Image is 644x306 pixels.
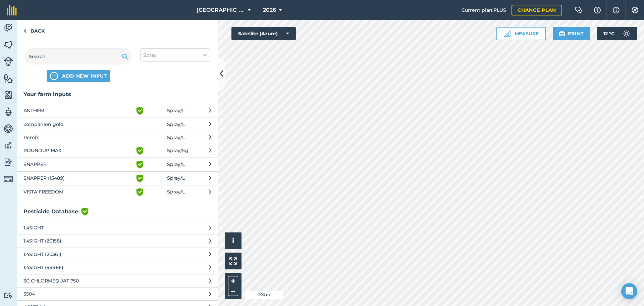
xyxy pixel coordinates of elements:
span: Spray / L [167,121,185,128]
img: Ruler icon [504,30,511,37]
img: Two speech bubbles overlapping with the left bubble in the forefront [575,7,583,13]
img: svg+xml;base64,PD94bWwgdmVyc2lvbj0iMS4wIiBlbmNvZGluZz0idXRmLTgiPz4KPCEtLSBHZW5lcmF0b3I6IEFkb2JlIE... [4,140,13,150]
span: Remix [23,134,133,141]
span: 3C CHLORMEQUAT 750 [23,277,133,285]
span: Spray / L [167,161,185,169]
span: 1.4SIGHT [23,224,133,231]
span: VISTA FREEDOM [23,188,133,196]
span: 1.4SIGHT (20158) [23,237,133,245]
span: Spray / L [167,134,185,141]
button: SNAPPER (15489) Spray/L [17,171,218,185]
button: 3C CHLORMEQUAT 750 [17,274,218,287]
span: ROUNDUP MAX [23,147,133,155]
button: Measure [496,27,546,40]
span: [GEOGRAPHIC_DATA] [197,6,245,14]
button: Spray [140,48,210,62]
button: + [228,276,238,286]
button: 1.4SIGHT (20158) [17,234,218,247]
img: svg+xml;base64,PD94bWwgdmVyc2lvbj0iMS4wIiBlbmNvZGluZz0idXRmLTgiPz4KPCEtLSBHZW5lcmF0b3I6IEFkb2JlIE... [4,174,13,184]
span: Spray / L [167,174,185,182]
button: Satellite (Azure) [231,27,296,40]
button: ADD NEW INPUT [47,70,110,82]
img: svg+xml;base64,PD94bWwgdmVyc2lvbj0iMS4wIiBlbmNvZGluZz0idXRmLTgiPz4KPCEtLSBHZW5lcmF0b3I6IEFkb2JlIE... [4,124,13,134]
span: 2026 [263,6,276,14]
span: i [232,236,234,245]
img: svg+xml;base64,PHN2ZyB4bWxucz0iaHR0cDovL3d3dy53My5vcmcvMjAwMC9zdmciIHdpZHRoPSI1NiIgaGVpZ2h0PSI2MC... [4,73,13,83]
img: A question mark icon [593,7,601,13]
img: svg+xml;base64,PHN2ZyB4bWxucz0iaHR0cDovL3d3dy53My5vcmcvMjAwMC9zdmciIHdpZHRoPSIxOSIgaGVpZ2h0PSIyNC... [122,52,128,60]
button: 5504 [17,287,218,300]
h3: Your farm inputs [17,90,218,99]
span: Current plan : PLUS [462,6,506,14]
img: fieldmargin Logo [7,5,17,15]
h3: Pesticide Database [17,207,218,216]
button: 1.4SIGHT (99986) [17,261,218,274]
span: SNAPPER (15489) [23,174,133,182]
button: companion gold Spray/L [17,118,218,131]
img: svg+xml;base64,PD94bWwgdmVyc2lvbj0iMS4wIiBlbmNvZGluZz0idXRmLTgiPz4KPCEtLSBHZW5lcmF0b3I6IEFkb2JlIE... [4,292,13,299]
span: 5504 [23,290,133,298]
span: Spray / L [167,188,185,196]
span: 12 ° C [603,27,614,40]
img: svg+xml;base64,PHN2ZyB4bWxucz0iaHR0cDovL3d3dy53My5vcmcvMjAwMC9zdmciIHdpZHRoPSI1NiIgaGVpZ2h0PSI2MC... [4,90,13,100]
img: svg+xml;base64,PD94bWwgdmVyc2lvbj0iMS4wIiBlbmNvZGluZz0idXRmLTgiPz4KPCEtLSBHZW5lcmF0b3I6IEFkb2JlIE... [4,107,13,117]
button: ANTHEM Spray/L [17,104,218,118]
button: 1.4SIGHT [17,221,218,234]
img: svg+xml;base64,PD94bWwgdmVyc2lvbj0iMS4wIiBlbmNvZGluZz0idXRmLTgiPz4KPCEtLSBHZW5lcmF0b3I6IEFkb2JlIE... [620,27,633,40]
button: 1.4SIGHT (20361) [17,248,218,261]
img: A cog icon [631,7,639,13]
a: Change plan [512,5,562,15]
img: svg+xml;base64,PD94bWwgdmVyc2lvbj0iMS4wIiBlbmNvZGluZz0idXRmLTgiPz4KPCEtLSBHZW5lcmF0b3I6IEFkb2JlIE... [4,23,13,33]
button: i [225,232,241,249]
span: 1.4SIGHT (99986) [23,264,133,271]
img: svg+xml;base64,PHN2ZyB4bWxucz0iaHR0cDovL3d3dy53My5vcmcvMjAwMC9zdmciIHdpZHRoPSIxOSIgaGVpZ2h0PSIyNC... [559,30,565,38]
a: Back [17,20,51,40]
img: svg+xml;base64,PHN2ZyB4bWxucz0iaHR0cDovL3d3dy53My5vcmcvMjAwMC9zdmciIHdpZHRoPSIxNCIgaGVpZ2h0PSIyNC... [50,72,58,80]
span: ANTHEM [23,107,133,115]
span: Spray / kg [167,147,189,155]
img: svg+xml;base64,PHN2ZyB4bWxucz0iaHR0cDovL3d3dy53My5vcmcvMjAwMC9zdmciIHdpZHRoPSI1NiIgaGVpZ2h0PSI2MC... [4,40,13,50]
img: svg+xml;base64,PHN2ZyB4bWxucz0iaHR0cDovL3d3dy53My5vcmcvMjAwMC9zdmciIHdpZHRoPSI5IiBoZWlnaHQ9IjI0Ii... [23,27,26,35]
span: 1.4SIGHT (20361) [23,251,133,258]
span: SNAPPER [23,161,133,169]
img: Four arrows, one pointing top left, one top right, one bottom right and the last bottom left [229,257,237,265]
span: ADD NEW INPUT [62,73,107,79]
button: ROUNDUP MAX Spray/kg [17,144,218,158]
button: SNAPPER Spray/L [17,158,218,171]
span: Spray / L [167,107,185,115]
input: Search [25,48,132,64]
button: Print [553,27,590,40]
div: Open Intercom Messenger [621,283,637,299]
button: Remix Spray/L [17,131,218,144]
button: VISTA FREEDOM Spray/L [17,185,218,199]
img: svg+xml;base64,PD94bWwgdmVyc2lvbj0iMS4wIiBlbmNvZGluZz0idXRmLTgiPz4KPCEtLSBHZW5lcmF0b3I6IEFkb2JlIE... [4,157,13,167]
span: companion gold [23,121,133,128]
img: svg+xml;base64,PD94bWwgdmVyc2lvbj0iMS4wIiBlbmNvZGluZz0idXRmLTgiPz4KPCEtLSBHZW5lcmF0b3I6IEFkb2JlIE... [4,57,13,66]
button: – [228,286,238,296]
button: 12 °C [597,27,637,40]
span: Spray [143,51,157,59]
img: svg+xml;base64,PHN2ZyB4bWxucz0iaHR0cDovL3d3dy53My5vcmcvMjAwMC9zdmciIHdpZHRoPSIxNyIgaGVpZ2h0PSIxNy... [613,6,620,14]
